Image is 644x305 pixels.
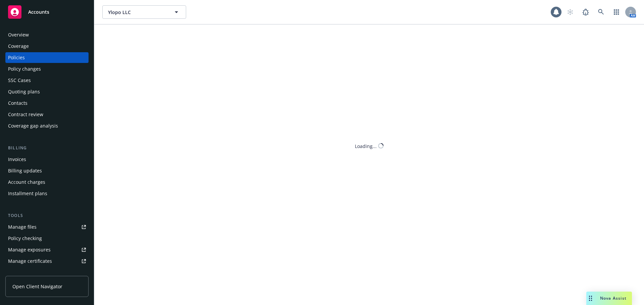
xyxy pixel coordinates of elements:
div: Policy checking [8,233,42,244]
a: Policies [5,52,89,63]
div: Overview [8,29,29,40]
a: Policy checking [5,233,89,244]
div: Installment plans [8,188,47,199]
div: Manage certificates [8,256,52,266]
a: Policy changes [5,64,89,74]
div: Manage exposures [8,244,51,255]
span: Accounts [28,9,49,15]
a: Manage certificates [5,256,89,266]
a: Search [594,5,608,19]
div: Manage files [8,222,37,232]
button: Ylopo LLC [102,5,186,19]
div: Manage claims [8,267,42,278]
a: Contacts [5,98,89,108]
a: Switch app [610,5,623,19]
a: Accounts [5,3,89,21]
div: Tools [5,212,89,219]
a: Coverage [5,41,89,52]
div: Quoting plans [8,86,40,97]
a: Coverage gap analysis [5,121,89,131]
a: SSC Cases [5,75,89,86]
a: Manage exposures [5,244,89,255]
a: Manage claims [5,267,89,278]
a: Installment plans [5,188,89,199]
span: Nova Assist [600,295,627,301]
div: Policy changes [8,64,41,74]
a: Quoting plans [5,86,89,97]
div: Loading... [355,142,377,149]
a: Start snowing [563,5,577,19]
div: Contacts [8,98,28,108]
span: Ylopo LLC [108,9,166,16]
div: Coverage [8,41,29,52]
a: Overview [5,29,89,40]
div: Invoices [8,154,26,165]
div: Coverage gap analysis [8,121,58,131]
button: Nova Assist [586,292,632,305]
a: Billing updates [5,165,89,176]
a: Manage files [5,222,89,232]
div: Contract review [8,109,43,120]
div: Billing updates [8,165,42,176]
span: Open Client Navigator [12,283,62,290]
a: Account charges [5,177,89,187]
div: Billing [5,145,89,151]
div: Account charges [8,177,45,187]
div: Policies [8,52,25,63]
a: Invoices [5,154,89,165]
div: SSC Cases [8,75,31,86]
a: Report a Bug [579,5,592,19]
div: Drag to move [586,292,595,305]
a: Contract review [5,109,89,120]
